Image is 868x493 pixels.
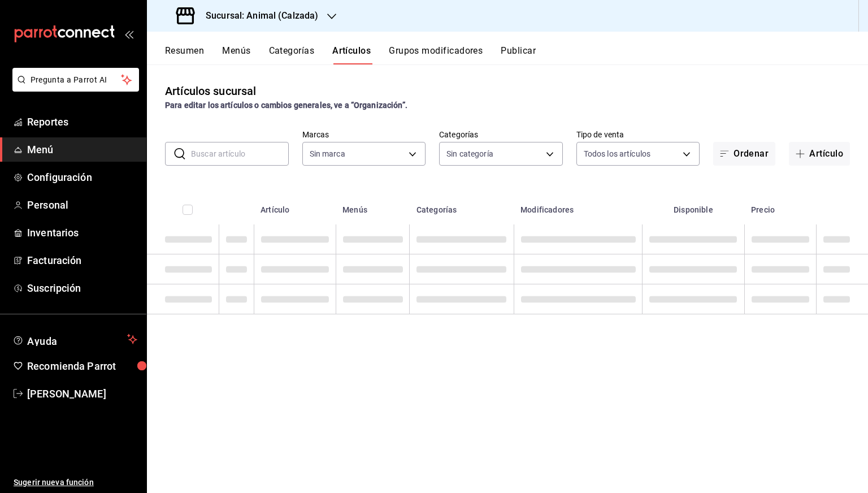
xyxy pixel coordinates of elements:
[576,131,700,139] label: Tipo de venta
[165,101,407,110] strong: Para editar los artículos o cambios generales, ve a “Organización”.
[269,45,315,64] button: Categorías
[27,225,137,240] span: Inventarios
[27,114,137,129] span: Reportes
[501,45,536,64] button: Publicar
[27,197,137,213] span: Personal
[254,188,336,224] th: Artículo
[27,142,137,157] span: Menú
[31,74,121,86] span: Pregunta a Parrot AI
[27,386,137,401] span: [PERSON_NAME]
[439,131,563,139] label: Categorías
[14,477,137,488] span: Sugerir nueva función
[332,45,371,64] button: Artículos
[410,188,514,224] th: Categorías
[27,280,137,296] span: Suscripción
[165,45,204,64] button: Resumen
[446,148,493,159] span: Sin categoría
[302,131,426,139] label: Marcas
[744,188,816,224] th: Precio
[8,82,139,94] a: Pregunta a Parrot AI
[165,45,868,64] div: navigation tabs
[713,142,775,166] button: Ordenar
[12,68,139,92] button: Pregunta a Parrot AI
[643,188,744,224] th: Disponible
[27,358,137,374] span: Recomienda Parrot
[197,9,318,23] h3: Sucursal: Animal (Calzada)
[514,188,643,224] th: Modificadores
[27,253,137,268] span: Facturación
[191,142,289,165] input: Buscar artículo
[336,188,410,224] th: Menús
[789,142,850,166] button: Artículo
[389,45,483,64] button: Grupos modificadores
[27,170,137,185] span: Configuración
[310,148,345,159] span: Sin marca
[165,83,256,100] div: Artículos sucursal
[27,332,123,346] span: Ayuda
[584,148,651,159] span: Todos los artículos
[124,29,133,38] button: open_drawer_menu
[222,45,250,64] button: Menús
